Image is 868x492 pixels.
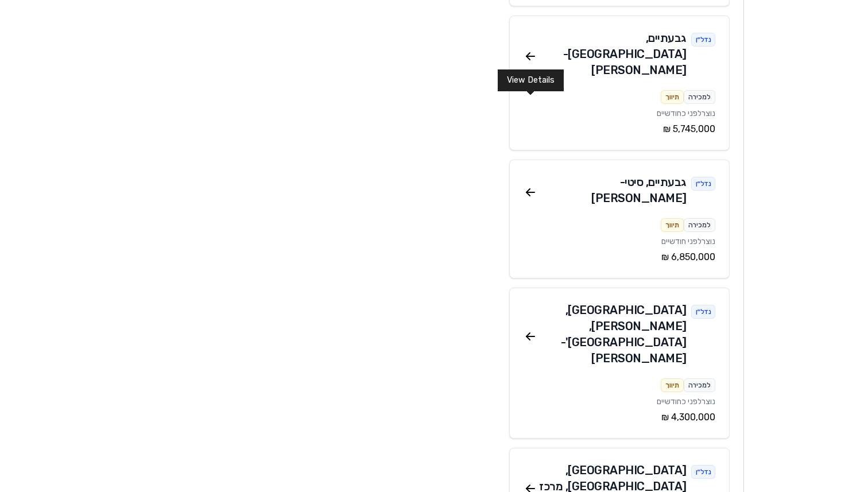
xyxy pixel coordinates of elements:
div: גבעתיים , [GEOGRAPHIC_DATA] - [PERSON_NAME] [537,30,687,78]
div: למכירה [684,218,715,232]
div: למכירה [684,378,715,392]
span: נוצר לפני כחודשיים [657,397,715,406]
span: נוצר לפני כחודשיים [657,109,715,118]
div: נדל״ן [691,465,716,479]
div: למכירה [684,90,715,104]
div: נדל״ן [691,33,716,47]
span: נוצר לפני חודשיים [661,237,715,246]
div: [GEOGRAPHIC_DATA] , [PERSON_NAME], [GEOGRAPHIC_DATA]' - [PERSON_NAME] [537,302,687,366]
div: ‏5,745,000 ‏₪ [524,122,715,136]
div: תיווך [661,378,684,392]
div: גבעתיים , סיטי - [PERSON_NAME] [537,174,687,206]
div: נדל״ן [691,305,716,319]
div: נדל״ן [691,177,716,191]
div: תיווך [661,90,684,104]
div: תיווך [661,218,684,232]
div: ‏6,850,000 ‏₪ [524,250,715,264]
div: ‏4,300,000 ‏₪ [524,410,715,424]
